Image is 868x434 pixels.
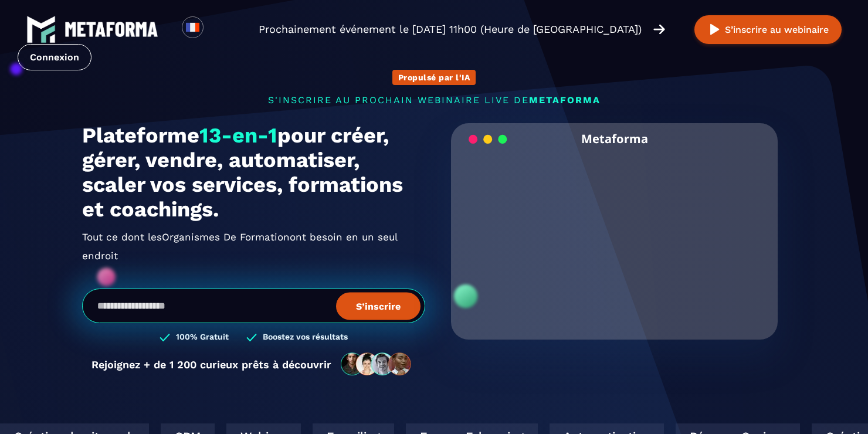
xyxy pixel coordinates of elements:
p: Rejoignez + de 1 200 curieux prêts à découvrir [91,358,331,371]
h2: Tout ce dont les ont besoin en un seul endroit [82,228,425,265]
h3: Boostez vos résultats [263,332,348,343]
img: checked [160,332,170,343]
p: s'inscrire au prochain webinaire live de [82,94,786,106]
img: play [707,22,722,37]
img: arrow-right [653,23,665,36]
a: Connexion [18,44,91,70]
span: METAFORMA [529,94,601,106]
p: Prochainement événement le [DATE] 11h00 (Heure de [GEOGRAPHIC_DATA]) [259,21,642,38]
video: Your browser does not support the video tag. [460,154,769,308]
div: Search for option [204,16,232,42]
h2: Metaforma [581,123,648,154]
span: Organismes De Formation [162,225,290,244]
input: Search for option [213,22,222,36]
button: S’inscrire au webinaire [694,15,842,44]
img: community-people [337,352,416,377]
img: logo [65,22,158,37]
img: logo [26,15,56,44]
img: loading [469,134,507,145]
span: 13-en-1 [199,123,277,148]
img: checked [246,332,257,343]
img: fr [185,20,200,35]
span: Solopreneurs [162,235,227,254]
h1: Plateforme pour créer, gérer, vendre, automatiser, scaler vos services, formations et coachings. [82,123,425,222]
h3: 100% Gratuit [176,332,229,343]
button: S’inscrire [336,292,421,320]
